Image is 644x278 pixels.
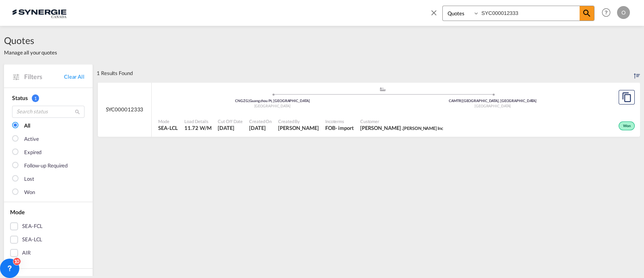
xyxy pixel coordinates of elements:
div: Lost [24,175,34,183]
span: [GEOGRAPHIC_DATA] [475,104,511,108]
span: [PERSON_NAME] Inc [403,125,443,131]
span: 1 [32,94,39,102]
md-icon: icon-magnify [582,8,592,18]
button: Copy Quote [619,90,635,105]
span: Won [623,123,633,129]
span: Incoterms [325,118,354,124]
md-checkbox: AIR [10,249,87,257]
span: 12 Jun 2025 [218,124,243,132]
md-icon: icon-magnify [74,109,80,115]
img: 1f56c880d42311ef80fc7dca854c8e59.png [12,4,66,22]
div: Follow-up Required [24,162,68,170]
span: 12 Jun 2025 [249,124,272,132]
span: Cut Off Date [218,118,243,124]
md-checkbox: SEA-LCL [10,236,87,244]
span: Alexandre Caron . Rocheleau Inc [360,124,443,132]
span: [GEOGRAPHIC_DATA] [254,104,291,108]
span: Mode [10,209,25,215]
span: Karen Mercier [278,124,319,132]
div: Sort by: Created On [634,64,640,82]
span: Status [12,94,27,101]
span: Filters [24,72,64,81]
span: icon-close [429,6,442,25]
div: All [24,122,30,130]
div: AIR [22,249,31,257]
md-icon: icon-close [429,8,438,17]
span: Customer [360,118,443,124]
span: Load Details [184,118,211,124]
span: | [248,98,250,103]
span: SEA-LCL [158,124,178,132]
div: SEA-LCL [22,236,42,244]
span: Manage all your quotes [4,49,57,56]
span: | [461,98,462,103]
span: 11.72 W/M [184,125,211,131]
span: CNGZG Guangzhou Pt, [GEOGRAPHIC_DATA] [235,98,310,103]
span: Help [599,6,613,19]
div: SYC000012333 assets/icons/custom/ship-fill.svgassets/icons/custom/roll-o-plane.svgOriginGuangzhou... [98,82,640,137]
div: Status 1 [12,94,85,102]
div: Won [619,121,635,130]
md-icon: assets/icons/custom/copyQuote.svg [622,92,632,102]
div: FOB import [325,124,354,132]
md-checkbox: SEA-FCL [10,222,87,230]
div: FOB [325,124,335,132]
div: O [617,6,630,19]
div: Won [24,188,35,196]
input: Search status [12,106,85,118]
span: SYC000012333 [106,106,144,113]
div: 1 Results Found [97,64,133,82]
div: - import [335,124,354,132]
span: Created By [278,118,319,124]
div: Active [24,135,39,143]
span: Mode [158,118,178,124]
input: Enter Quotation Number [479,6,580,20]
div: Help [599,6,617,20]
span: icon-magnify [580,6,594,21]
div: Expired [24,148,41,157]
span: Created On [249,118,272,124]
a: Clear All [64,73,85,80]
span: Quotes [4,34,57,47]
md-icon: assets/icons/custom/ship-fill.svg [378,87,388,91]
span: CAMTR [GEOGRAPHIC_DATA], [GEOGRAPHIC_DATA] [449,98,537,103]
div: SEA-FCL [22,222,43,230]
